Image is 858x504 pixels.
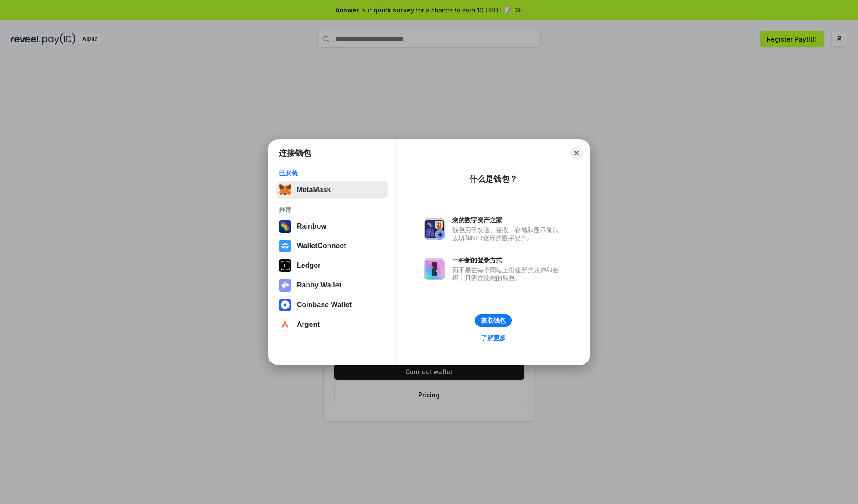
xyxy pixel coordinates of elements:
[481,317,506,325] div: 获取钱包
[452,256,563,264] div: 一种新的登录方式
[452,266,563,282] div: 而不是在每个网站上创建新的账户和密码，只需连接您的钱包。
[452,216,563,224] div: 您的数字资产之家
[279,148,311,158] h1: 连接钱包
[279,318,291,331] img: svg+xml,%3Csvg%20width%3D%2228%22%20height%3D%2228%22%20viewBox%3D%220%200%2028%2028%22%20fill%3D...
[424,258,445,280] img: svg+xml,%3Csvg%20xmlns%3D%22http%3A%2F%2Fwww.w3.org%2F2000%2Fsvg%22%20fill%3D%22none%22%20viewBox...
[297,262,320,270] div: Ledger
[297,186,331,194] div: MetaMask
[279,299,291,311] img: svg+xml,%3Csvg%20width%3D%2228%22%20height%3D%2228%22%20viewBox%3D%220%200%2028%2028%22%20fill%3D...
[475,314,512,327] button: 获取钱包
[481,334,506,342] div: 了解更多
[297,242,346,250] div: WalletConnect
[570,147,583,159] button: Close
[297,301,352,309] div: Coinbase Wallet
[279,220,291,233] img: svg+xml,%3Csvg%20width%3D%22120%22%20height%3D%22120%22%20viewBox%3D%220%200%20120%20120%22%20fil...
[276,257,388,275] button: Ledger
[297,321,320,329] div: Argent
[297,222,327,230] div: Rainbow
[424,218,445,240] img: svg+xml,%3Csvg%20xmlns%3D%22http%3A%2F%2Fwww.w3.org%2F2000%2Fsvg%22%20fill%3D%22none%22%20viewBox...
[452,226,563,242] div: 钱包用于发送、接收、存储和显示像以太坊和NFT这样的数字资产。
[279,183,291,196] img: svg+xml,%3Csvg%20fill%3D%22none%22%20height%3D%2233%22%20viewBox%3D%220%200%2035%2033%22%20width%...
[279,279,291,292] img: svg+xml,%3Csvg%20xmlns%3D%22http%3A%2F%2Fwww.w3.org%2F2000%2Fsvg%22%20fill%3D%22none%22%20viewBox...
[276,181,388,199] button: MetaMask
[475,332,511,344] a: 了解更多
[276,217,388,235] button: Rainbow
[276,296,388,314] button: Coinbase Wallet
[276,237,388,255] button: WalletConnect
[276,316,388,333] button: Argent
[297,281,341,289] div: Rabby Wallet
[279,169,386,177] div: 已安装
[469,174,517,184] div: 什么是钱包？
[276,276,388,294] button: Rabby Wallet
[279,240,291,252] img: svg+xml,%3Csvg%20width%3D%2228%22%20height%3D%2228%22%20viewBox%3D%220%200%2028%2028%22%20fill%3D...
[279,259,291,272] img: svg+xml,%3Csvg%20xmlns%3D%22http%3A%2F%2Fwww.w3.org%2F2000%2Fsvg%22%20width%3D%2228%22%20height%3...
[279,206,386,214] div: 推荐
